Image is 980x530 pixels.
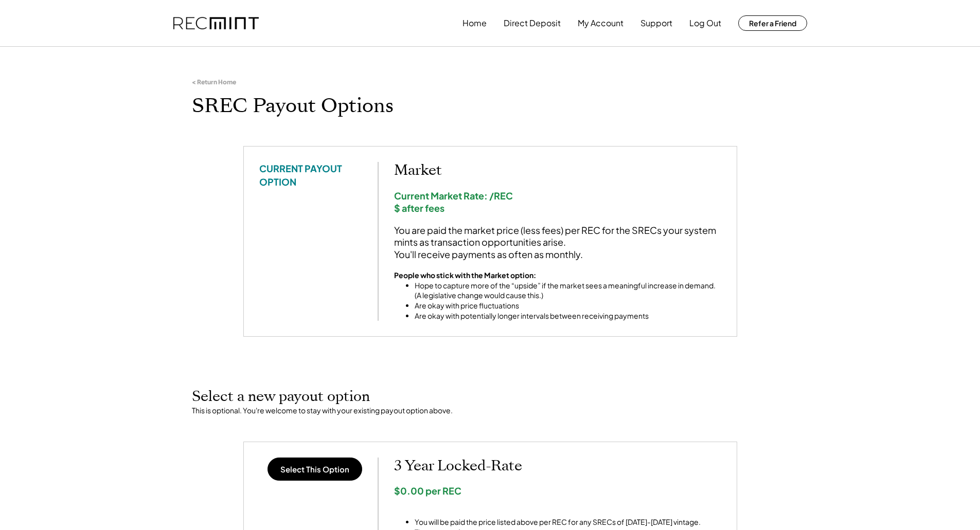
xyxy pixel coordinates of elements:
button: Direct Deposit [504,13,561,33]
h1: SREC Payout Options [192,94,789,118]
h2: Select a new payout option [192,388,789,406]
button: Select This Option [268,458,362,481]
strong: People who stick with the Market option: [394,270,536,280]
button: Home [462,13,487,33]
h2: Market [394,162,721,179]
li: Hope to capture more of the “upside” if the market sees a meaningful increase in demand. (A legis... [415,281,721,301]
div: Current Market Rate: /REC $ after fees [394,190,721,214]
button: Refer a Friend [738,15,807,31]
li: Are okay with price fluctuations [415,301,721,311]
h2: 3 Year Locked-Rate [394,458,721,475]
button: Log Out [689,13,721,33]
img: recmint-logotype%403x.png [173,17,259,30]
div: This is optional. You're welcome to stay with your existing payout option above. [192,406,789,416]
button: Support [640,13,672,33]
button: My Account [578,13,623,33]
div: CURRENT PAYOUT OPTION [259,162,362,188]
li: Are okay with potentially longer intervals between receiving payments [415,311,721,321]
div: You are paid the market price (less fees) per REC for the SRECs your system mints as transaction ... [394,224,721,260]
div: < Return Home [192,78,236,86]
div: $0.00 per REC [394,485,721,497]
